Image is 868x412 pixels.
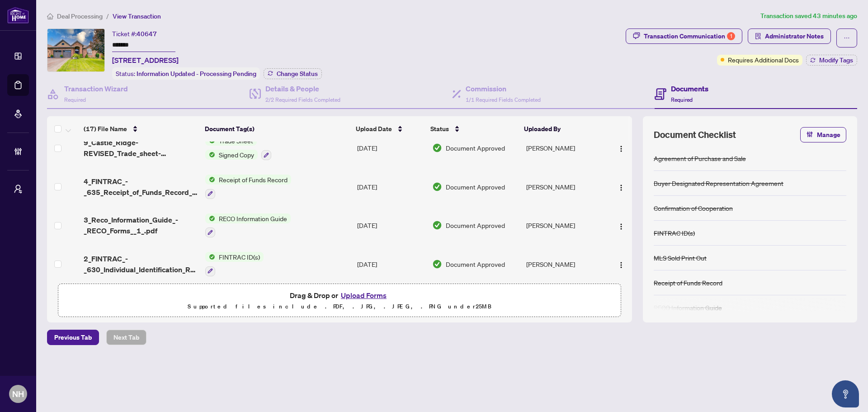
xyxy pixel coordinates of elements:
th: Uploaded By [520,116,603,142]
span: 40647 [137,30,157,38]
img: Logo [618,261,625,269]
td: [PERSON_NAME] [523,128,605,167]
span: home [47,13,53,19]
td: [PERSON_NAME] [523,167,605,206]
span: 2_FINTRAC_-_630_Individual_Identification_Record_A_-_PropTx-[PERSON_NAME].pdf [84,253,198,275]
span: (17) File Name [84,124,127,134]
button: Transaction Communication1 [626,28,742,44]
span: Required [671,96,693,103]
div: 1 [727,32,735,40]
span: Document Approved [446,182,505,192]
span: Signed Copy [215,150,258,160]
button: Logo [614,180,628,194]
img: Logo [618,184,625,191]
h4: Commission [466,83,541,94]
div: MLS Sold Print Out [654,253,707,263]
p: Supported files include .PDF, .JPG, .JPEG, .PNG under 25 MB [64,301,615,312]
article: Transaction saved 43 minutes ago [760,11,857,21]
span: Status [430,124,449,134]
button: Status IconFINTRAC ID(s) [205,252,264,276]
span: 2/2 Required Fields Completed [265,96,340,103]
span: Required [64,96,86,103]
span: Requires Additional Docs [728,55,799,65]
span: Modify Tags [819,57,853,63]
div: Buyer Designated Representation Agreement [654,178,783,188]
span: Manage [817,128,840,142]
div: Confirmation of Cooperation [654,203,733,213]
button: Open asap [832,380,859,407]
td: [DATE] [354,245,429,284]
div: Ticket #: [112,28,157,39]
span: Document Approved [446,259,505,269]
th: Status [427,116,520,142]
img: logo [7,7,29,24]
img: Logo [618,223,625,230]
button: Status IconReceipt of Funds Record [205,175,291,199]
span: FINTRAC ID(s) [215,252,264,262]
span: Upload Date [356,124,392,134]
button: Next Tab [106,330,146,345]
span: 9_Castle_Ridge-REVISED_Trade_sheet-Vic_to_review.pdf [84,137,198,159]
button: Administrator Notes [748,28,831,44]
span: NH [12,388,24,400]
span: user-switch [14,185,23,194]
th: Upload Date [352,116,427,142]
span: 4_FINTRAC_-_635_Receipt_of_Funds_Record_-_PropTx-[PERSON_NAME].pdf [84,176,198,198]
button: Logo [614,257,628,271]
button: Previous Tab [47,330,99,345]
img: Document Status [432,143,442,153]
h4: Transaction Wizard [64,83,128,94]
button: Status IconRECO Information Guide [205,213,291,238]
img: Status Icon [205,252,215,262]
img: Document Status [432,259,442,269]
td: [PERSON_NAME] [523,245,605,284]
button: Upload Forms [338,289,389,301]
span: Deal Processing [57,12,103,20]
div: Status: [112,67,260,80]
span: Document Checklist [654,128,736,141]
img: Document Status [432,220,442,230]
span: View Transaction [113,12,161,20]
span: Administrator Notes [765,29,824,43]
td: [PERSON_NAME] [523,206,605,245]
button: Manage [800,127,846,142]
span: Receipt of Funds Record [215,175,291,185]
td: [DATE] [354,128,429,167]
span: solution [755,33,761,39]
span: Information Updated - Processing Pending [137,70,256,78]
h4: Documents [671,83,708,94]
li: / [106,11,109,21]
div: FINTRAC ID(s) [654,228,695,238]
button: Change Status [264,68,322,79]
div: Agreement of Purchase and Sale [654,153,746,163]
span: Change Status [277,71,318,77]
span: 1/1 Required Fields Completed [466,96,541,103]
div: Transaction Communication [644,29,735,43]
span: Document Approved [446,220,505,230]
img: Document Status [432,182,442,192]
span: Previous Tab [54,330,92,345]
h4: Details & People [265,83,340,94]
th: Document Tag(s) [201,116,353,142]
button: Modify Tags [806,55,857,66]
span: [STREET_ADDRESS] [112,55,179,66]
button: Logo [614,141,628,155]
img: IMG-X12189336_1.jpg [47,29,104,71]
span: ellipsis [844,35,850,41]
img: Logo [618,145,625,152]
td: [DATE] [354,206,429,245]
span: 3_Reco_Information_Guide_-_RECO_Forms__1_.pdf [84,214,198,236]
td: [DATE] [354,167,429,206]
img: Status Icon [205,175,215,185]
button: Status IconTrade SheetStatus IconSigned Copy [205,136,271,160]
button: Logo [614,218,628,232]
div: Receipt of Funds Record [654,278,722,288]
img: Status Icon [205,213,215,223]
span: Drag & Drop or [290,289,389,301]
img: Status Icon [205,150,215,160]
span: Document Approved [446,143,505,153]
th: (17) File Name [80,116,201,142]
span: RECO Information Guide [215,213,291,223]
span: Drag & Drop orUpload FormsSupported files include .PDF, .JPG, .JPEG, .PNG under25MB [58,284,621,317]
